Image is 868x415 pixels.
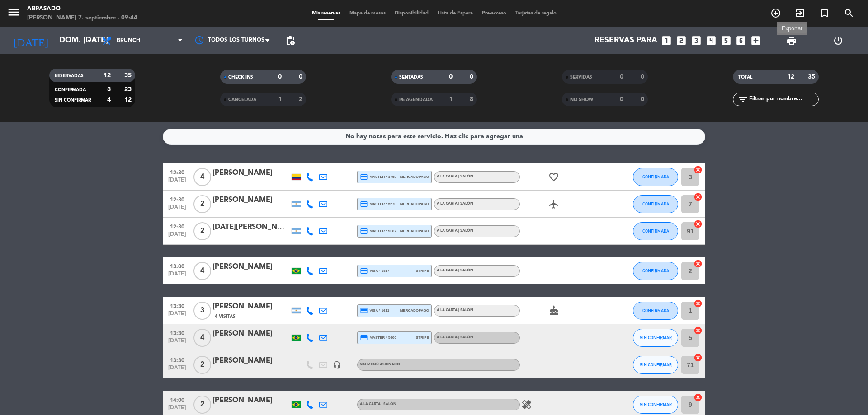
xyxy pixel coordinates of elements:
div: Abrasado [27,5,137,14]
span: CONFIRMADA [642,201,669,206]
i: cake [548,305,559,316]
i: credit_card [360,173,368,181]
span: Brunch [117,37,140,44]
i: cancel [693,393,703,402]
strong: 8 [107,86,111,93]
i: power_settings_new [833,35,844,46]
span: A la carta | Salón [437,202,473,205]
strong: 0 [449,74,453,80]
i: menu [7,5,20,19]
button: CONFIRMADA [633,168,678,186]
i: filter_list [737,94,748,105]
div: [PERSON_NAME] [212,167,289,179]
span: 2 [193,356,211,374]
div: [DATE][PERSON_NAME] [212,221,289,233]
span: print [786,35,797,46]
i: arrow_drop_down [84,35,95,46]
i: credit_card [360,267,368,275]
button: menu [7,5,20,22]
span: [DATE] [166,204,189,214]
span: mercadopago [400,174,429,180]
button: CONFIRMADA [633,195,678,213]
i: search [844,8,854,19]
span: pending_actions [285,35,296,46]
span: Disponibilidad [390,11,433,16]
span: A la carta | Salón [437,229,473,233]
span: Sin menú asignado [360,363,400,366]
div: LOG OUT [815,27,861,54]
strong: 12 [787,74,794,80]
span: stripe [416,268,429,274]
i: looks_6 [735,35,747,47]
i: looks_one [660,35,672,47]
span: master * 9087 [360,227,396,235]
span: A la carta | Salón [437,269,473,272]
strong: 1 [449,96,453,103]
span: NO SHOW [570,98,593,102]
span: 12:30 [166,167,189,177]
i: headset_mic [333,361,341,369]
span: A la carta | Salón [437,308,473,312]
span: A la carta | Salón [437,175,473,178]
span: Lista de Espera [433,11,477,16]
span: Reservas para [594,36,657,45]
span: SIN CONFIRMAR [640,402,672,407]
i: cancel [693,165,703,174]
span: CHECK INS [228,75,253,79]
div: Exportar [777,24,807,33]
strong: 0 [641,96,646,103]
span: visa * 1611 [360,307,389,315]
div: [PERSON_NAME] [212,194,289,206]
span: [DATE] [166,177,189,187]
span: 2 [193,222,211,240]
i: favorite_border [548,172,559,182]
span: mercadopago [400,201,429,207]
button: CONFIRMADA [633,262,678,280]
span: SIN CONFIRMAR [55,98,91,103]
span: A la carta | Salón [437,336,473,339]
button: SIN CONFIRMAR [633,356,678,374]
span: mercadopago [400,308,429,313]
span: A la carta | Salón [360,402,396,406]
span: Mis reservas [307,11,345,16]
span: 13:00 [166,261,189,271]
i: turned_in_not [819,8,830,19]
strong: 0 [278,74,282,80]
span: CONFIRMADA [55,88,86,92]
span: master * 1458 [360,173,396,181]
i: cancel [693,299,703,308]
span: 14:00 [166,394,189,405]
i: credit_card [360,307,368,315]
button: CONFIRMADA [633,222,678,240]
i: credit_card [360,200,368,208]
i: exit_to_app [795,8,806,19]
button: CONFIRMADA [633,302,678,320]
span: CONFIRMADA [642,268,669,273]
strong: 2 [299,96,304,103]
span: CONFIRMADA [642,228,669,233]
span: stripe [416,335,429,340]
i: looks_5 [720,35,732,47]
i: looks_3 [690,35,702,47]
strong: 23 [124,86,133,93]
span: 12:30 [166,221,189,231]
button: SIN CONFIRMAR [633,329,678,347]
div: [PERSON_NAME] [212,395,289,406]
span: [DATE] [166,405,189,415]
i: cancel [693,259,703,268]
span: 4 [193,329,211,347]
span: 4 [193,262,211,280]
span: [DATE] [166,338,189,348]
strong: 0 [641,74,646,80]
input: Filtrar por nombre... [748,94,818,104]
span: RE AGENDADA [399,98,433,102]
div: [PERSON_NAME] [212,261,289,273]
strong: 1 [278,96,282,103]
span: 13:30 [166,354,189,365]
div: No hay notas para este servicio. Haz clic para agregar una [345,131,523,142]
i: looks_two [675,35,687,47]
span: 13:30 [166,300,189,311]
span: TOTAL [738,75,752,79]
span: Pre-acceso [477,11,511,16]
span: [DATE] [166,365,189,375]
